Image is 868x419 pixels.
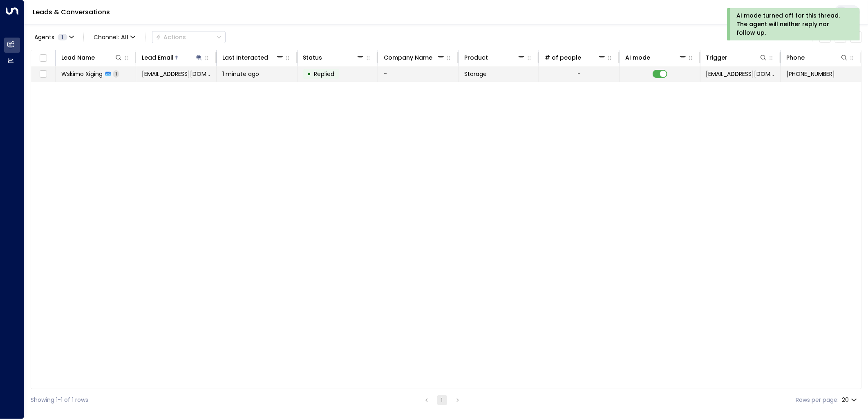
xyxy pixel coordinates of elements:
[307,67,311,81] div: •
[61,53,123,62] div: Lead Name
[61,53,95,62] div: Lead Name
[378,66,459,82] td: -
[545,53,606,62] div: # of people
[303,53,365,62] div: Status
[222,53,284,62] div: Last Interacted
[796,396,839,404] label: Rows per page:
[437,395,447,405] button: page 1
[90,31,139,43] button: Channel:All
[706,53,728,62] div: Trigger
[625,53,687,62] div: AI mode
[787,53,848,62] div: Phone
[222,53,268,62] div: Last Interacted
[90,31,139,43] span: Channel:
[61,70,103,78] span: Wskimo Xiging
[31,31,77,43] button: Agents1
[303,53,322,62] div: Status
[842,394,859,406] div: 20
[222,70,259,78] span: 1 minute ago
[34,34,54,40] span: Agents
[706,70,775,78] span: leads@space-station.co.uk
[113,70,119,77] span: 1
[577,70,581,78] div: -
[384,53,432,62] div: Company Name
[152,31,226,43] button: Actions
[421,395,463,405] nav: pagination navigation
[464,53,526,62] div: Product
[142,53,173,62] div: Lead Email
[545,53,581,62] div: # of people
[38,69,48,79] span: Toggle select row
[706,53,767,62] div: Trigger
[31,396,88,404] div: Showing 1-1 of 1 rows
[121,34,128,40] span: All
[38,53,48,63] span: Toggle select all
[384,53,445,62] div: Company Name
[58,34,67,40] span: 1
[33,7,110,17] a: Leads & Conversations
[787,53,805,62] div: Phone
[464,70,487,78] span: Storage
[314,70,335,78] span: Replied
[464,53,488,62] div: Product
[142,70,210,78] span: bxhdnofn@gmail.com
[152,31,226,43] div: Button group with a nested menu
[625,53,650,62] div: AI mode
[156,33,186,41] div: Actions
[736,11,849,37] div: AI mode turned off for this thread. The agent will neither reply nor follow up.
[787,70,835,78] span: +4483661548765
[142,53,203,62] div: Lead Email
